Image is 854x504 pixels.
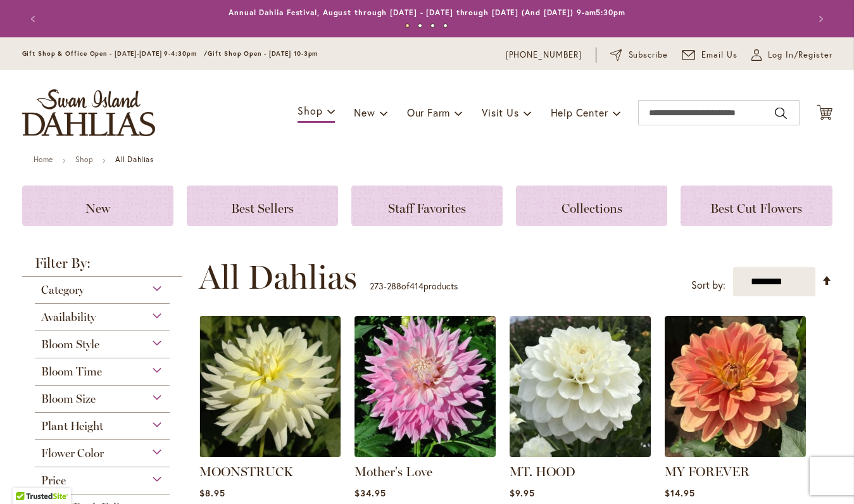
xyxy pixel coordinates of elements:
a: Home [34,154,53,164]
img: MY FOREVER [665,316,806,457]
a: MOONSTRUCK [199,464,293,479]
a: Log In/Register [751,49,832,61]
span: Bloom Style [41,337,99,351]
a: MOONSTRUCK [199,448,341,460]
iframe: Launch Accessibility Center [9,459,45,495]
span: $9.95 [510,487,535,499]
button: Next [807,6,832,32]
img: MOONSTRUCK [199,316,341,457]
span: Staff Favorites [388,201,466,216]
span: Price [41,474,66,488]
span: Shop [298,104,322,117]
span: $34.95 [355,487,386,499]
a: Collections [516,186,667,226]
span: $8.95 [199,487,225,499]
span: Category [41,283,84,297]
span: Email Us [701,49,738,61]
span: Bloom Size [41,392,96,406]
span: Help Center [551,106,608,119]
a: Email Us [682,49,738,61]
span: $14.95 [665,487,695,499]
span: Gift Shop Open - [DATE] 10-3pm [208,49,318,58]
p: - of products [370,276,458,296]
span: Gift Shop & Office Open - [DATE]-[DATE] 9-4:30pm / [22,49,208,58]
a: Annual Dahlia Festival, August through [DATE] - [DATE] through [DATE] (And [DATE]) 9-am5:30pm [229,8,625,17]
span: Best Cut Flowers [710,201,802,216]
span: All Dahlias [199,258,357,296]
span: Visit Us [482,106,518,119]
span: 273 [370,280,384,292]
a: Shop [75,154,93,164]
span: Best Sellers [231,201,294,216]
span: Bloom Time [41,365,102,379]
button: Previous [22,6,47,32]
button: 1 of 4 [405,23,410,28]
label: Sort by: [691,274,725,297]
a: store logo [22,89,155,136]
button: 3 of 4 [430,23,435,28]
span: Plant Height [41,419,103,433]
span: 414 [410,280,424,292]
span: 288 [387,280,401,292]
img: Mother's Love [355,316,496,457]
button: 2 of 4 [418,23,422,28]
span: Log In/Register [768,49,832,61]
a: Mother's Love [355,464,432,479]
span: Subscribe [629,49,669,61]
a: Best Sellers [187,186,338,226]
a: MY FOREVER [665,448,806,460]
a: Mother's Love [355,448,496,460]
span: New [85,201,110,216]
span: Flower Color [41,446,104,460]
a: Best Cut Flowers [681,186,832,226]
img: MT. HOOD [510,316,651,457]
a: [PHONE_NUMBER] [506,49,582,61]
strong: All Dahlias [115,154,154,164]
span: Collections [562,201,622,216]
a: MT. HOOD [510,448,651,460]
a: Staff Favorites [351,186,503,226]
span: Our Farm [407,106,450,119]
a: Subscribe [610,49,668,61]
a: New [22,186,173,226]
button: 4 of 4 [443,23,448,28]
strong: Filter By: [22,256,183,277]
a: MT. HOOD [510,464,575,479]
span: New [354,106,375,119]
span: Availability [41,310,96,324]
a: MY FOREVER [665,464,750,479]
